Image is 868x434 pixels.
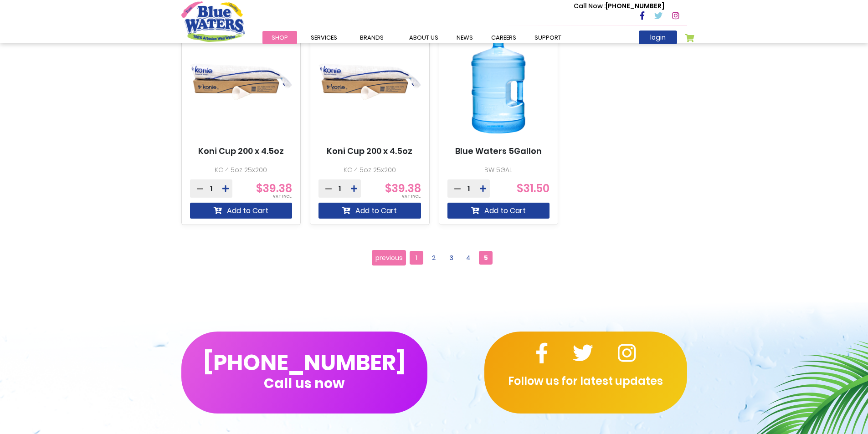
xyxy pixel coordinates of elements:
[462,251,475,265] a: 4
[198,146,284,156] a: Koni Cup 200 x 4.5oz
[256,181,292,196] span: $39.38
[455,146,542,156] a: Blue Waters 5Gallon
[272,33,288,42] span: Shop
[447,165,550,175] p: BW 5GAL
[318,18,421,146] img: Koni Cup 200 x 4.5oz
[264,381,344,386] span: Call us now
[311,33,337,42] span: Services
[447,18,550,146] img: Blue Waters 5Gallon
[190,165,293,175] p: KC 4.5oz 25x200
[447,203,550,219] button: Add to Cart
[375,251,403,265] span: previous
[372,250,406,266] a: previous
[444,251,458,265] a: 3
[190,18,293,146] img: Koni Cup 200 x 4.5oz
[517,181,550,196] span: $31.50
[400,31,447,44] a: about us
[639,31,677,44] a: login
[360,33,384,42] span: Brands
[181,332,427,414] button: [PHONE_NUMBER]Call us now
[574,1,664,11] p: [PHONE_NUMBER]
[327,146,412,156] a: Koni Cup 200 x 4.5oz
[525,31,570,44] a: support
[190,203,293,219] button: Add to Cart
[181,1,245,41] a: store logo
[318,203,421,219] button: Add to Cart
[479,251,493,265] span: 5
[410,251,423,265] a: 1
[447,31,482,44] a: News
[574,1,606,10] span: Call Now :
[484,373,687,389] p: Follow us for latest updates
[318,165,421,175] p: KC 4.5oz 25x200
[385,181,421,196] span: $39.38
[427,251,441,265] a: 2
[482,31,525,44] a: careers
